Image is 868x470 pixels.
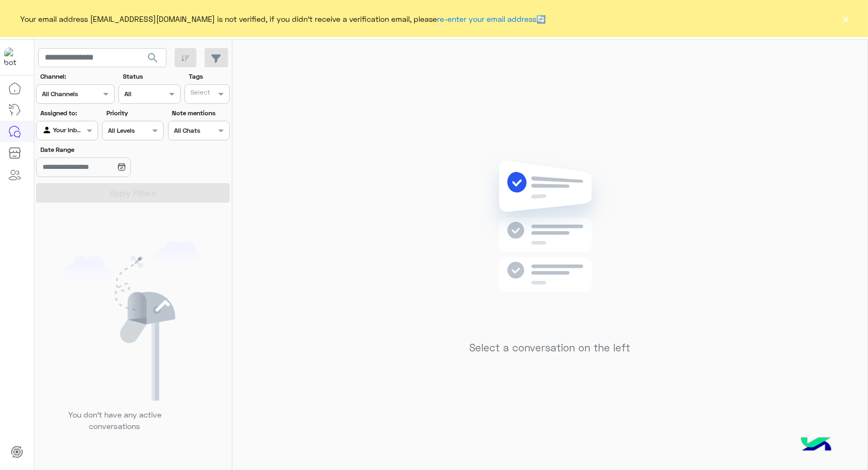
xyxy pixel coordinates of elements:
[64,241,202,401] img: empty users
[189,87,210,100] div: Select
[40,108,97,118] label: Assigned to:
[172,108,228,118] label: Note mentions
[471,152,629,333] img: no messages
[189,72,229,81] label: Tags
[470,342,631,354] h5: Select a conversation on the left
[59,409,170,432] p: You don’t have any active conversations
[841,13,852,24] button: ×
[146,51,159,64] span: search
[4,48,24,67] img: 1403182699927242
[140,48,166,72] button: search
[438,14,537,23] a: re-enter your email address
[40,72,113,81] label: Channel:
[21,13,546,25] span: Your email address [EMAIL_ADDRESS][DOMAIN_NAME] is not verified, if you didn't receive a verifica...
[36,183,230,203] button: Apply Filters
[123,72,179,81] label: Status
[40,145,163,155] label: Date Range
[797,426,835,465] img: hulul-logo.png
[106,108,163,118] label: Priority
